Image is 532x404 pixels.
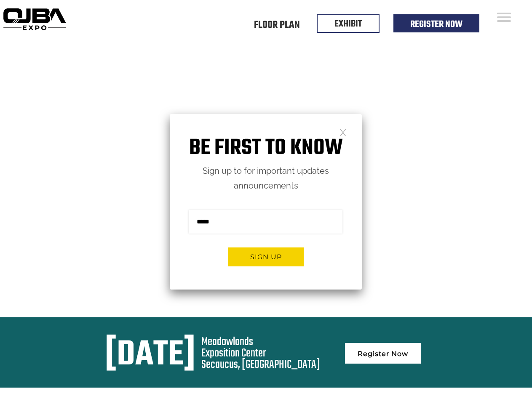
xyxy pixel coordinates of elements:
[334,17,362,31] a: EXHIBIT
[170,135,362,162] h1: Be first to know
[340,128,347,136] a: Close
[201,336,320,370] div: Meadowlands Exposition Center Secaucus, [GEOGRAPHIC_DATA]
[105,336,195,375] div: [DATE]
[410,17,462,32] a: Register Now
[345,343,421,364] a: Register Now
[170,164,362,193] p: Sign up to for important updates announcements
[228,247,304,266] button: Sign up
